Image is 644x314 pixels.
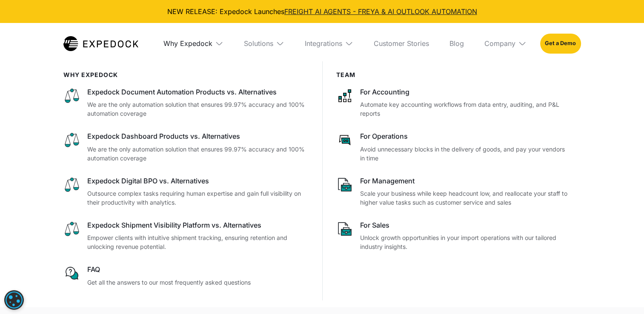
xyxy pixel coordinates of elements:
[336,220,567,251] a: paper and bag iconFor SalesUnlock growth opportunities in your import operations with our tailore...
[305,39,342,48] div: Integrations
[87,233,309,251] p: Empower clients with intuitive shipment tracking, ensuring retention and unlocking revenue potent...
[360,100,567,118] p: Automate key accounting workflows from data entry, auditing, and P&L reports
[63,87,80,104] img: scale icon
[336,176,353,193] img: paper and bag icon
[336,131,567,162] a: rectangular chat bubble iconFor OperationsAvoid unnecessary blocks in the delivery of goods, and ...
[63,176,309,207] a: scale iconExpedock Digital BPO vs. AlternativesOutsource complex tasks requiring human expertise ...
[157,23,230,64] div: Why Expedock
[63,71,309,79] div: WHy Expedock
[7,7,637,16] div: NEW RELEASE: Expedock Launches
[367,23,436,64] a: Customer Stories
[63,131,309,162] a: scale iconExpedock Dashboard Products vs. AlternativesWe are the only automation solution that en...
[336,131,353,148] img: rectangular chat bubble icon
[63,87,309,118] a: scale iconExpedock Document Automation Products vs. AlternativesWe are the only automation soluti...
[87,100,309,118] p: We are the only automation solution that ensures 99.97% accuracy and 100% automation coverage
[163,39,212,48] div: Why Expedock
[63,220,80,237] img: scale icon
[87,145,309,163] p: We are the only automation solution that ensures 99.97% accuracy and 100% automation coverage
[540,34,581,53] a: Get a Demo
[87,87,309,97] div: Expedock Document Automation Products vs. Alternatives
[284,7,477,16] a: FREIGHT AI AGENTS - FREYA & AI OUTLOOK AUTOMATION
[360,189,567,207] p: Scale your business while keep headcount low, and reallocate your staff to higher value tasks suc...
[336,87,353,104] img: network like icon
[360,233,567,251] p: Unlock growth opportunities in your import operations with our tailored industry insights.
[336,87,567,118] a: network like iconFor AccountingAutomate key accounting workflows from data entry, auditing, and P...
[63,265,309,286] a: regular chat bubble iconFAQGet all the answers to our most frequently asked questions
[63,220,309,251] a: scale iconExpedock Shipment Visibility Platform vs. AlternativesEmpower clients with intuitive sh...
[298,23,360,64] div: Integrations
[336,220,353,237] img: paper and bag icon
[87,131,309,141] div: Expedock Dashboard Products vs. Alternatives
[87,220,309,230] div: Expedock Shipment Visibility Platform vs. Alternatives
[336,176,567,207] a: paper and bag iconFor ManagementScale your business while keep headcount low, and reallocate your...
[87,278,309,287] p: Get all the answers to our most frequently asked questions
[87,265,309,274] div: FAQ
[87,176,309,186] div: Expedock Digital BPO vs. Alternatives
[63,131,80,148] img: scale icon
[484,39,515,48] div: Company
[443,23,471,64] a: Blog
[63,265,80,282] img: regular chat bubble icon
[478,23,533,64] div: Company
[244,39,273,48] div: Solutions
[87,189,309,207] p: Outsource complex tasks requiring human expertise and gain full visibility on their productivity ...
[360,131,567,141] div: For Operations
[502,222,644,314] iframe: Chat Widget
[336,71,567,79] div: Team
[237,23,291,64] div: Solutions
[360,87,567,97] div: For Accounting
[63,176,80,193] img: scale icon
[360,145,567,163] p: Avoid unnecessary blocks in the delivery of goods, and pay your vendors in time
[360,220,567,230] div: For Sales
[360,176,567,186] div: For Management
